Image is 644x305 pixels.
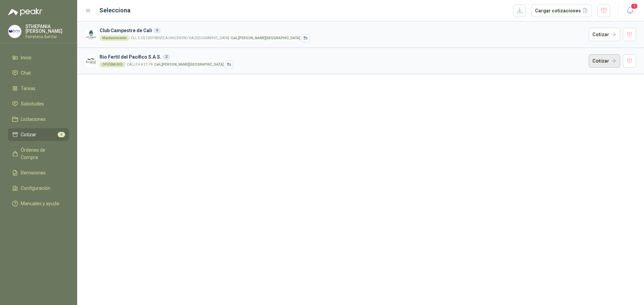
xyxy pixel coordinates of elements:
span: Remisiones [21,169,46,176]
strong: Cali , [PERSON_NAME][GEOGRAPHIC_DATA] [154,63,224,66]
div: 2 [163,54,170,60]
button: Cotizar [589,54,620,68]
img: Logo peakr [8,8,42,16]
span: Órdenes de Compra [21,146,63,161]
a: Cotizar6 [8,128,69,141]
h3: Rio Fertil del Pacífico S.A.S. [100,53,586,61]
a: Manuales y ayuda [8,197,69,210]
p: Ferreteria BerVar [25,35,69,39]
span: 6 [58,132,65,137]
a: Inicio [8,51,69,64]
span: Configuración [21,184,50,192]
h2: Selecciona [99,6,130,15]
button: 1 [624,5,636,17]
img: Company Logo [85,55,97,67]
div: 4 [153,28,161,33]
span: Tareas [21,85,36,92]
div: OFICINA RIO [100,62,125,67]
div: Mantenimiento [100,35,129,41]
span: Manuales y ayuda [21,200,59,207]
a: Tareas [8,82,69,95]
button: Cotizar [589,28,620,41]
button: Cargar cotizaciones [531,4,592,17]
a: Solicitudes [8,97,69,110]
span: Cotizar [21,131,36,138]
a: Chat [8,67,69,79]
a: Licitaciones [8,113,69,126]
p: STHEPANIA [PERSON_NAME] [25,24,69,33]
img: Company Logo [8,25,21,38]
span: 1 [631,3,638,9]
img: Company Logo [85,29,97,41]
span: Chat [21,69,31,77]
a: Configuración [8,182,69,195]
p: CALLE 4 # 27-79 - [127,63,224,66]
p: CLL 5 CR 100 FRENTE A UNICENTRO VIA [GEOGRAPHIC_DATA] - [131,36,300,40]
span: Solicitudes [21,100,44,107]
h3: Club Campestre de Cali [100,27,586,34]
a: Órdenes de Compra [8,144,69,164]
strong: Cali , [PERSON_NAME][GEOGRAPHIC_DATA] [231,36,300,40]
span: Inicio [21,54,32,61]
a: Remisiones [8,166,69,179]
span: Licitaciones [21,116,46,123]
